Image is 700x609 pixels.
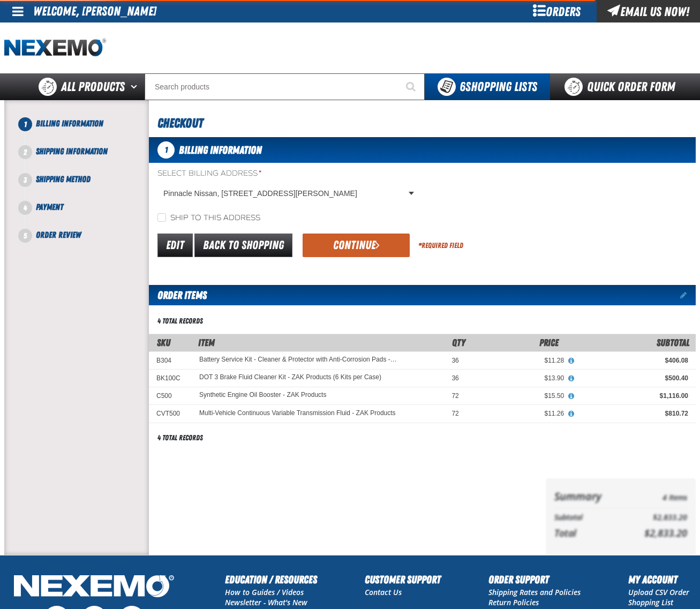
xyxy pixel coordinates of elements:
[157,169,418,179] label: Select Billing Address
[579,374,688,382] div: $500.40
[145,73,425,100] input: Search
[225,572,317,588] h2: Education / Resources
[149,370,192,387] td: BK100C
[624,510,687,525] td: $2,833.20
[18,229,32,243] span: 5
[18,145,32,159] span: 2
[451,410,458,417] span: 72
[628,587,689,597] a: Upload CSV Order
[657,337,689,348] span: Subtotal
[179,144,262,156] span: Billing Information
[157,433,203,443] div: 4 total records
[564,392,578,401] button: View All Prices for Synthetic Engine Oil Booster - ZAK Products
[25,145,149,173] li: Shipping Information. Step 2 of 5. Not Completed
[36,118,103,129] span: Billing Information
[61,77,125,96] span: All Products
[25,173,149,201] li: Shipping Method. Step 3 of 5. Not Completed
[554,487,624,506] th: Summary
[539,337,559,348] span: Price
[17,117,149,242] nav: Checkout steps. Current step is Billing Information. Step 1 of 5
[564,409,578,419] button: View All Prices for Multi-Vehicle Continuous Variable Transmission Fluid - ZAK Products
[564,374,578,384] button: View All Prices for DOT 3 Brake Fluid Cleaner Kit - ZAK Products (6 Kits per Case)
[157,234,193,257] a: Edit
[554,524,624,542] th: Total
[579,356,688,365] div: $406.08
[157,337,170,348] a: SKU
[36,230,81,240] span: Order Review
[579,409,688,418] div: $810.72
[36,174,91,184] span: Shipping Method
[225,597,307,607] a: Newsletter - What's New
[25,229,149,242] li: Order Review. Step 5 of 5. Not Completed
[474,356,564,365] div: $11.28
[451,374,458,382] span: 36
[644,527,687,539] span: $2,833.20
[36,146,108,156] span: Shipping Information
[554,510,624,525] th: Subtotal
[628,572,689,588] h2: My Account
[425,73,550,100] button: You have 6 Shopping Lists. Open to view details
[25,201,149,229] li: Payment. Step 4 of 5. Not Completed
[474,374,564,382] div: $13.90
[488,587,581,597] a: Shipping Rates and Policies
[474,409,564,418] div: $11.26
[149,285,207,305] h2: Order Items
[365,572,441,588] h2: Customer Support
[418,240,463,251] div: Required Field
[199,374,381,381] a: DOT 3 Brake Fluid Cleaner Kit - ZAK Products (6 Kits per Case)
[194,234,292,257] a: Back to Shopping
[18,117,32,131] span: 1
[680,291,696,299] a: Edit items
[157,213,166,222] input: Ship to this address
[157,213,260,223] label: Ship to this address
[199,410,396,417] a: Multi-Vehicle Continuous Variable Transmission Fluid - ZAK Products
[11,572,177,603] img: Nexemo Logo
[149,387,192,405] td: C500
[36,202,63,212] span: Payment
[628,597,673,607] a: Shopping List
[460,79,465,94] strong: 6
[303,234,410,257] button: Continue
[198,337,215,348] span: Item
[163,188,407,199] span: Pinnacle Nissan, [STREET_ADDRESS][PERSON_NAME]
[225,587,304,597] a: How to Guides / Videos
[18,173,32,187] span: 3
[365,587,402,597] a: Contact Us
[579,392,688,400] div: $1,116.00
[25,117,149,145] li: Billing Information. Step 1 of 5. Not Completed
[149,351,192,369] td: B304
[157,316,203,326] div: 4 total records
[18,201,32,215] span: 4
[4,39,106,57] img: Nexemo logo
[451,392,458,400] span: 72
[398,73,425,100] button: Start Searching
[4,39,106,57] a: Home
[624,487,687,506] td: 4 Items
[488,572,581,588] h2: Order Support
[488,597,539,607] a: Return Policies
[451,357,458,364] span: 36
[149,405,192,423] td: CVT500
[452,337,465,348] span: Qty
[550,73,695,100] a: Quick Order Form
[199,356,398,364] a: Battery Service Kit - Cleaner & Protector with Anti-Corrosion Pads - ZAK Products
[199,392,326,399] a: Synthetic Engine Oil Booster - ZAK Products
[157,141,175,159] span: 1
[127,73,145,100] button: Open All Products pages
[474,392,564,400] div: $15.50
[564,356,578,366] button: View All Prices for Battery Service Kit - Cleaner & Protector with Anti-Corrosion Pads - ZAK Prod...
[157,116,203,131] span: Checkout
[460,79,537,94] span: Shopping Lists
